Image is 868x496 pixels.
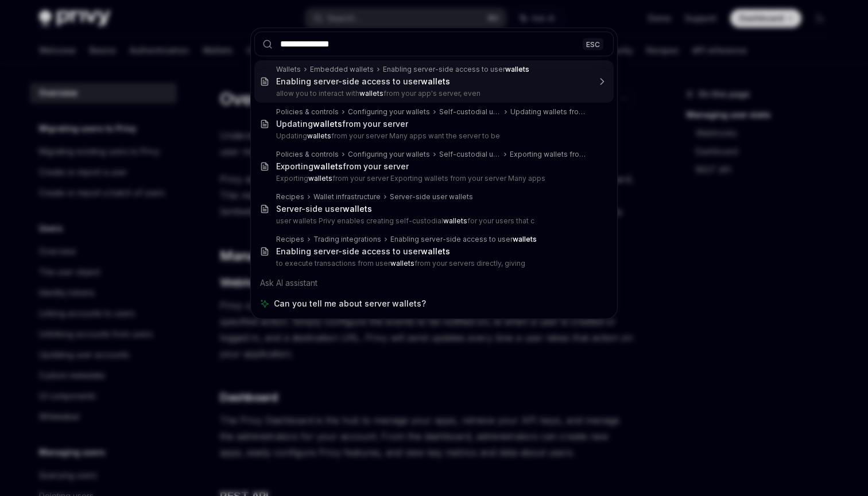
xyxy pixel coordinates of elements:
[343,204,372,214] b: wallets
[421,246,450,256] b: wallets
[383,65,529,74] div: Enabling server-side access to user
[276,119,408,129] div: Updating from your server
[510,107,590,117] div: Updating wallets from your server
[390,235,537,244] div: Enabling server-side access to user
[276,65,301,74] div: Wallets
[443,216,467,225] b: wallets
[276,107,339,117] div: Policies & controls
[276,246,450,257] div: Enabling server-side access to user
[276,259,590,268] p: to execute transactions from user from your servers directly, giving
[359,89,383,98] b: wallets
[276,161,409,172] div: Exporting from your server
[505,65,529,73] b: wallets
[276,235,304,244] div: Recipes
[276,150,339,159] div: Policies & controls
[348,150,430,159] div: Configuring your wallets
[307,131,331,140] b: wallets
[276,216,590,226] p: user wallets Privy enables creating self-custodial for your users that c
[276,131,590,141] p: Updating from your server Many apps want the server to be
[439,150,501,159] div: Self-custodial user wallets
[583,38,603,50] div: ESC
[510,150,590,159] div: Exporting wallets from your server
[390,192,473,201] div: Server-side user wallets
[513,235,537,243] b: wallets
[254,273,614,293] div: Ask AI assistant
[274,298,426,309] span: Can you tell me about server wallets?
[313,192,381,201] div: Wallet infrastructure
[390,259,414,268] b: wallets
[276,204,372,214] div: Server-side user
[276,89,590,98] p: allow you to interact with from your app's server, even
[421,76,450,86] b: wallets
[348,107,430,117] div: Configuring your wallets
[313,119,342,129] b: wallets
[308,174,332,183] b: wallets
[439,107,501,117] div: Self-custodial user wallets
[276,174,590,183] p: Exporting from your server Exporting wallets from your server Many apps
[313,161,343,171] b: wallets
[276,76,450,87] div: Enabling server-side access to user
[310,65,374,74] div: Embedded wallets
[313,235,381,244] div: Trading integrations
[276,192,304,201] div: Recipes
